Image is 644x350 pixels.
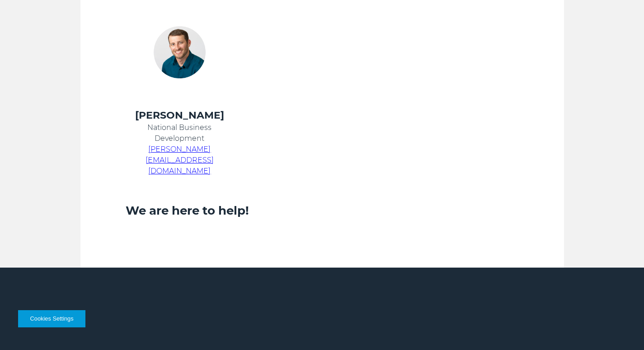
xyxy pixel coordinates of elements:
button: Cookies Settings [18,310,85,327]
h4: [PERSON_NAME] [126,109,234,122]
h3: We are here to help! [126,203,519,218]
a: [PERSON_NAME][EMAIL_ADDRESS][DOMAIN_NAME] [146,145,214,175]
p: National Business Development [126,122,234,144]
